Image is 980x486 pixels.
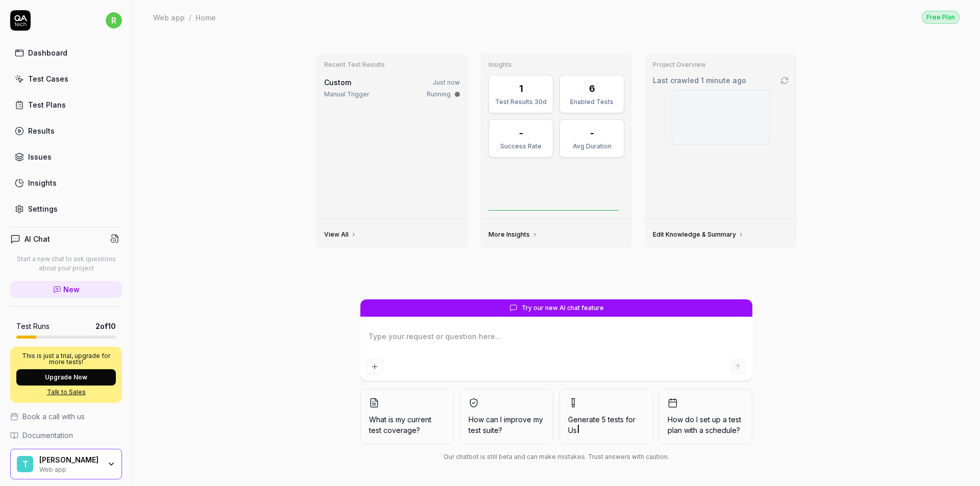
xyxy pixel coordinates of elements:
[106,12,122,29] span: r
[16,322,50,331] h5: Test Runs
[522,303,604,313] span: Try our new AI chat feature
[780,76,789,85] a: Go to crawling settings
[322,75,462,101] a: CustomJust nowManual TriggerRunning
[653,75,746,86] span: Last crawled
[922,11,960,24] div: Free Plan
[17,456,33,472] span: t
[324,231,357,239] a: View All
[10,147,122,167] a: Issues
[10,411,122,422] a: Book a call with us
[10,95,122,115] a: Test Plans
[63,284,80,295] span: New
[10,69,122,89] a: Test Cases
[153,12,185,22] div: Web app
[460,389,553,444] button: How can I improve my test suite?
[10,43,122,63] a: Dashboard
[519,82,523,95] div: 1
[28,177,57,188] div: Insights
[659,389,752,444] button: How do I set up a test plan with a schedule?
[324,78,351,87] span: Custom
[590,126,594,140] div: -
[24,234,50,244] h4: AI Chat
[10,121,122,141] a: Results
[16,369,116,386] button: Upgrade Now
[28,73,68,84] div: Test Cases
[653,231,744,239] a: Edit Knowledge & Summary
[427,90,451,99] div: Running
[10,430,122,441] a: Documentation
[653,61,789,69] h3: Project Overview
[566,142,618,151] div: Avg Duration
[568,426,577,434] span: Us
[668,414,744,436] span: How do I set up a test plan with a schedule?
[324,90,369,99] div: Manual Trigger
[366,359,383,375] button: Add attachment
[369,414,445,436] span: What is my current test coverage?
[559,389,653,444] button: Generate 5 tests forUs
[39,455,101,465] div: tester Ranjith
[22,411,85,422] span: Book a call with us
[568,414,644,436] span: Generate 5 tests for
[28,151,52,162] div: Issues
[488,231,538,239] a: More Insights
[16,353,116,365] p: This is just a trial, upgrade for more tests!
[10,173,122,193] a: Insights
[28,47,67,58] div: Dashboard
[469,414,545,436] span: How can I improve my test suite?
[10,199,122,219] a: Settings
[360,452,752,462] div: Our chatbot is still beta and can make mistakes. Trust answers with caution.
[488,61,624,69] h3: Insights
[433,79,460,86] time: Just now
[701,76,746,85] time: 1 minute ago
[589,82,595,95] div: 6
[360,389,454,444] button: What is my current test coverage?
[195,12,216,22] div: Home
[189,12,191,22] div: /
[106,10,122,31] button: r
[28,125,55,136] div: Results
[28,99,66,110] div: Test Plans
[22,430,73,441] span: Documentation
[39,465,101,473] div: Web app
[495,97,547,107] div: Test Results 30d
[672,90,769,144] img: Screenshot
[324,61,460,69] h3: Recent Test Results
[10,449,122,479] button: t[PERSON_NAME]Web app
[16,388,116,397] a: Talk to Sales
[519,126,523,140] div: -
[922,10,960,24] button: Free Plan
[10,254,122,273] p: Start a new chat to ask questions about your project
[566,97,618,107] div: Enabled Tests
[10,281,122,298] a: New
[95,321,116,331] span: 2 of 10
[28,203,58,214] div: Settings
[495,142,547,151] div: Success Rate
